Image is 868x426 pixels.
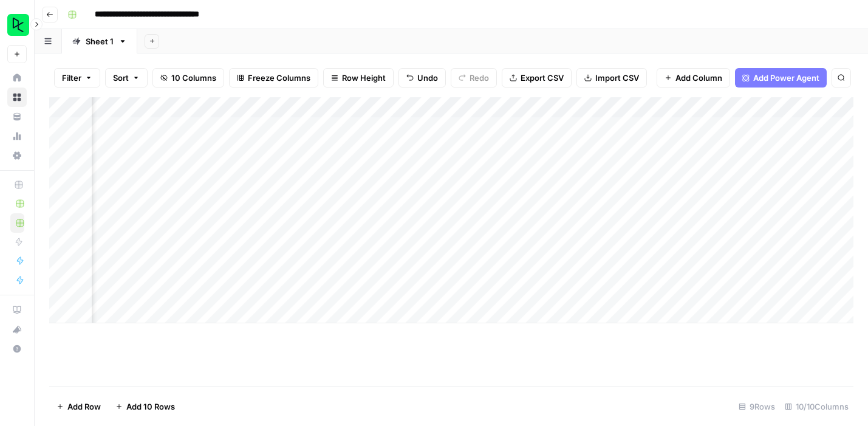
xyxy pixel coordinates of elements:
[7,10,27,40] button: Workspace: DataCamp
[734,397,780,416] div: 9 Rows
[451,68,497,88] button: Redo
[67,400,101,413] span: Add Row
[49,397,108,416] button: Add Row
[7,339,27,359] button: Help + Support
[7,88,27,107] a: Browse
[675,72,722,84] span: Add Column
[780,397,853,416] div: 10/10 Columns
[7,126,27,146] a: Usage
[576,68,647,88] button: Import CSV
[417,72,438,84] span: Undo
[7,14,29,36] img: DataCamp Logo
[753,72,819,84] span: Add Power Agent
[7,300,27,320] a: AirOps Academy
[8,320,26,338] div: What's new?
[171,72,216,84] span: 10 Columns
[105,68,148,88] button: Sort
[7,68,27,88] a: Home
[521,72,564,84] span: Export CSV
[62,72,81,84] span: Filter
[595,72,639,84] span: Import CSV
[735,68,827,88] button: Add Power Agent
[7,320,27,339] button: What's new?
[470,72,489,84] span: Redo
[54,68,100,88] button: Filter
[108,397,182,416] button: Add 10 Rows
[398,68,446,88] button: Undo
[342,72,386,84] span: Row Height
[657,68,730,88] button: Add Column
[86,35,114,47] div: Sheet 1
[229,68,318,88] button: Freeze Columns
[7,146,27,165] a: Settings
[126,400,175,413] span: Add 10 Rows
[152,68,224,88] button: 10 Columns
[62,29,137,53] a: Sheet 1
[7,107,27,126] a: Your Data
[502,68,572,88] button: Export CSV
[248,72,310,84] span: Freeze Columns
[113,72,129,84] span: Sort
[323,68,394,88] button: Row Height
